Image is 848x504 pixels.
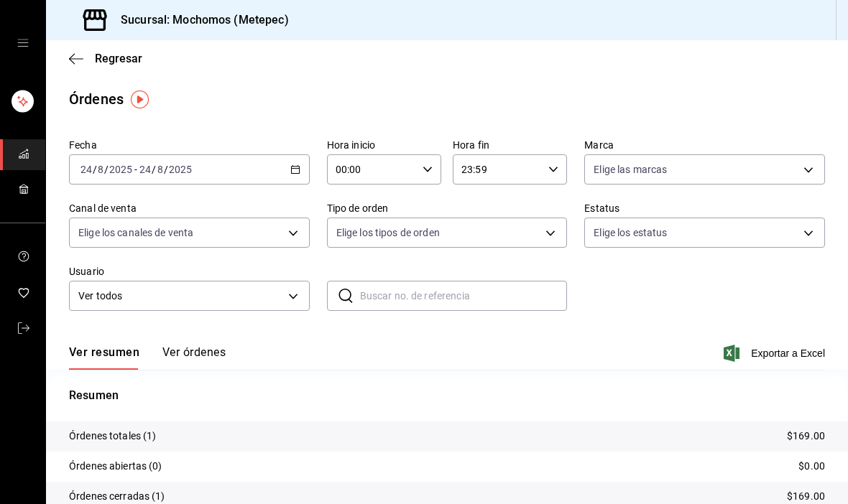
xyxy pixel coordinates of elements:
button: Regresar [69,52,142,65]
p: $169.00 [787,429,825,444]
h3: Sucursal: Mochomos (Metepec) [109,11,289,29]
p: $169.00 [787,489,825,504]
input: -- [139,164,152,175]
button: Ver órdenes [162,345,226,370]
button: Exportar a Excel [727,345,825,362]
p: Órdenes cerradas (1) [69,489,165,504]
p: Órdenes totales (1) [69,429,157,444]
input: Buscar no. de referencia [360,281,568,310]
img: Tooltip marker [131,90,149,108]
span: Elige las marcas [594,162,667,177]
label: Hora fin [453,140,567,150]
input: -- [97,164,104,175]
span: / [152,164,156,175]
span: / [104,164,109,175]
span: Ver todos [78,289,283,304]
div: navigation tabs [69,345,226,370]
button: open drawer [17,37,29,49]
span: Elige los tipos de orden [336,225,440,240]
label: Usuario [69,266,310,276]
span: Elige los estatus [594,225,667,240]
label: Marca [584,140,825,150]
label: Estatus [584,203,825,213]
span: - [134,164,137,175]
span: / [93,164,97,175]
label: Canal de venta [69,203,310,213]
input: ---- [109,164,133,175]
input: ---- [168,164,193,175]
label: Hora inicio [327,140,441,150]
label: Fecha [69,140,310,150]
input: -- [157,164,164,175]
span: Elige los canales de venta [78,225,193,240]
input: -- [80,164,93,175]
span: Regresar [95,52,142,65]
button: Ver resumen [69,345,139,370]
span: / [164,164,168,175]
p: Resumen [69,387,825,404]
p: Órdenes abiertas (0) [69,459,162,474]
div: Órdenes [69,88,124,110]
label: Tipo de orden [327,203,568,213]
p: $0.00 [798,459,825,474]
